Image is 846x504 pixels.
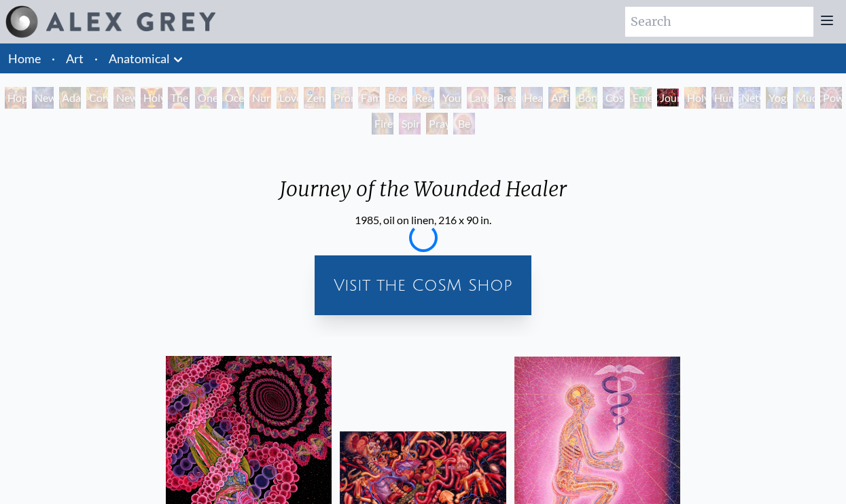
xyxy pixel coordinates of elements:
[141,87,162,109] div: Holy Grail
[109,49,170,68] a: Anatomical
[113,87,135,109] div: New Man New Woman
[222,87,244,109] div: Ocean of Love Bliss
[268,212,578,228] div: 1985, oil on linen, 216 x 90 in.
[323,264,523,307] a: Visit the CoSM Shop
[8,51,41,66] a: Home
[32,87,54,109] div: New Man [DEMOGRAPHIC_DATA]: [DEMOGRAPHIC_DATA] Mind
[358,87,380,109] div: Family
[625,7,813,37] input: Search
[426,113,448,134] div: Praying Hands
[657,87,679,109] div: Journey of the Wounded Healer
[66,49,84,68] a: Art
[739,87,760,109] div: Networks
[440,87,461,109] div: Young & Old
[372,113,393,134] div: Firewalking
[793,87,815,109] div: Mudra
[86,87,108,109] div: Contemplation
[684,87,706,109] div: Holy Fire
[766,87,788,109] div: Yogi & the Möbius Sphere
[711,87,733,109] div: Human Geometry
[46,43,60,73] li: ·
[168,87,190,109] div: The Kiss
[385,87,407,109] div: Boo-boo
[603,87,624,109] div: Cosmic Lovers
[195,87,217,109] div: One Taste
[467,87,489,109] div: Laughing Man
[331,87,353,109] div: Promise
[268,177,578,212] div: Journey of the Wounded Healer
[89,43,103,73] li: ·
[5,87,27,109] div: Hope
[820,87,842,109] div: Power to the Peaceful
[277,87,298,109] div: Love Circuit
[59,87,81,109] div: Adam & Eve
[548,87,570,109] div: Artist's Hand
[521,87,543,109] div: Healing
[630,87,652,109] div: Emerald Grail
[494,87,516,109] div: Breathing
[249,87,271,109] div: Nursing
[453,113,475,134] div: Be a Good Human Being
[399,113,421,134] div: Spirit Animates the Flesh
[412,87,434,109] div: Reading
[576,87,597,109] div: Bond
[304,87,325,109] div: Zena Lotus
